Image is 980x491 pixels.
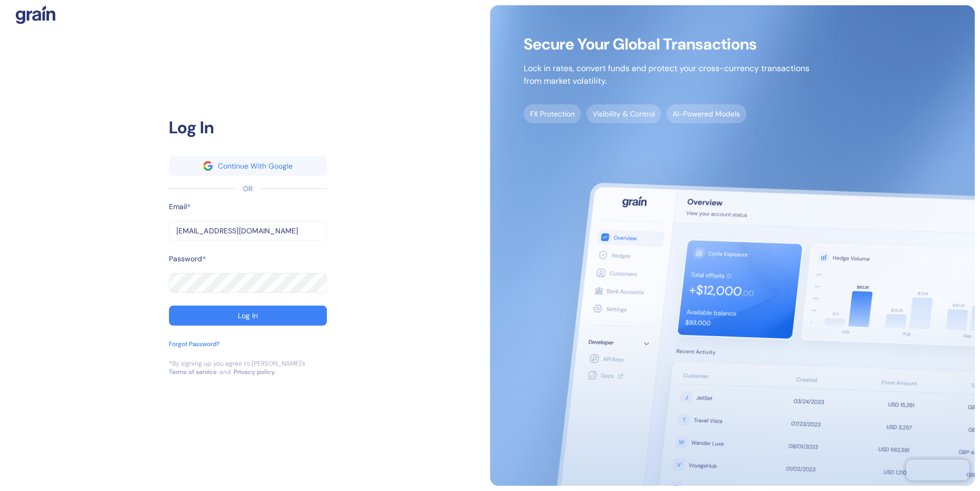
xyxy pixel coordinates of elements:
[169,253,202,264] label: Password
[524,62,809,87] p: Lock in rates, convert funds and protect your cross-currency transactions from market volatility.
[490,5,975,486] img: signup-main-image
[219,368,231,376] div: and
[218,162,293,170] div: Continue With Google
[169,339,219,359] button: Forgot Password?
[906,459,969,480] iframe: Chatra live chat
[238,312,258,319] div: Log In
[169,368,217,376] a: Terms of service
[169,156,327,176] button: googleContinue With Google
[169,115,327,140] div: Log In
[169,339,219,349] div: Forgot Password?
[666,104,746,123] span: AI-Powered Models
[234,368,276,376] a: Privacy policy.
[586,104,661,123] span: Visibility & Control
[169,306,327,326] button: Log In
[169,359,305,368] div: *By signing up you agree to [PERSON_NAME]’s
[524,104,581,123] span: FX Protection
[243,183,253,194] div: OR
[169,221,327,241] input: example@email.com
[16,5,55,24] img: logo
[524,39,809,50] span: Secure Your Global Transactions
[203,161,213,171] img: google
[169,201,187,212] label: Email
